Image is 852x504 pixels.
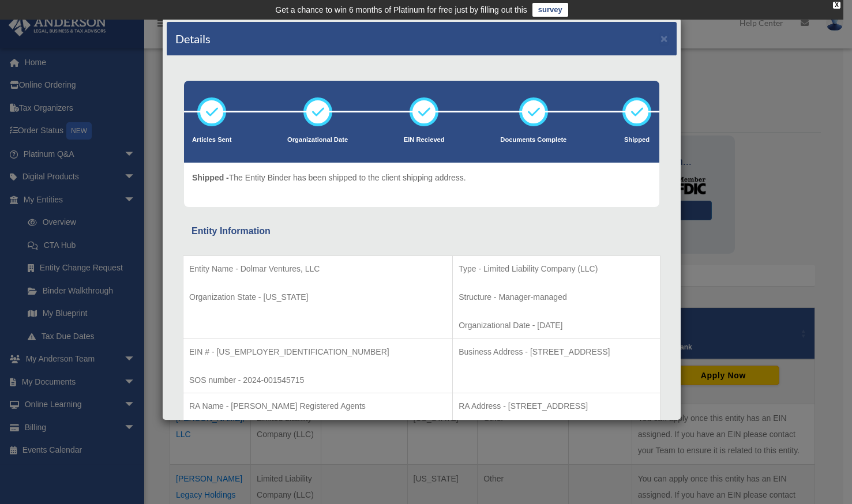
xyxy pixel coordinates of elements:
[192,134,231,146] p: Articles Sent
[660,32,668,44] button: ×
[404,134,445,146] p: EIN Recieved
[459,262,654,276] p: Type - Limited Liability Company (LLC)
[459,290,654,304] p: Structure - Manager-managed
[275,3,527,17] div: Get a chance to win 6 months of Platinum for free just by filling out this
[500,134,566,146] p: Documents Complete
[192,223,652,239] div: Entity Information
[459,318,654,333] p: Organizational Date - [DATE]
[189,290,446,304] p: Organization State - [US_STATE]
[189,345,446,359] p: EIN # - [US_EMPLOYER_IDENTIFICATION_NUMBER]
[175,31,211,47] h4: Details
[287,134,348,146] p: Organizational Date
[622,134,651,146] p: Shipped
[833,2,840,9] div: close
[189,262,446,276] p: Entity Name - Dolmar Ventures, LLC
[192,173,229,182] span: Shipped -
[189,373,446,388] p: SOS number - 2024-001545715
[532,3,568,17] a: survey
[459,399,654,413] p: RA Address - [STREET_ADDRESS]
[192,171,466,185] p: The Entity Binder has been shipped to the client shipping address.
[189,399,446,413] p: RA Name - [PERSON_NAME] Registered Agents
[459,345,654,359] p: Business Address - [STREET_ADDRESS]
